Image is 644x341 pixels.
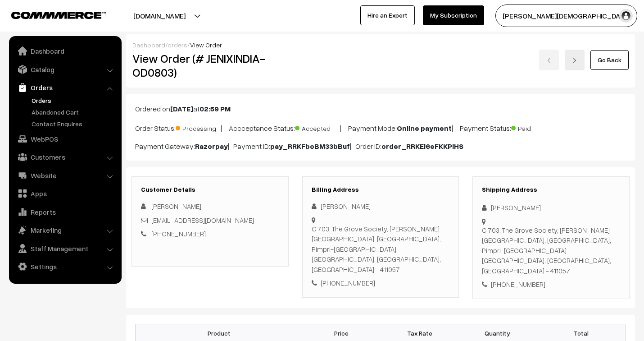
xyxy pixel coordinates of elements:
[190,41,222,49] span: View Order
[572,58,577,63] img: right-arrow.png
[195,142,228,151] b: Razorpay
[295,121,340,133] span: Accepted
[482,186,620,194] h3: Shipping Address
[11,149,118,165] a: Customers
[176,121,221,133] span: Processing
[360,5,415,25] a: Hire an Expert
[381,142,463,151] b: order_RRKEi6eFKKPiHS
[619,9,633,23] img: user
[200,104,231,113] b: 02:59 PM
[141,186,279,194] h3: Customer Details
[482,279,620,290] div: [PHONE_NUMBER]
[135,121,626,134] p: Order Status: | Accceptance Status: | Payment Mode: | Payment Status:
[151,230,206,238] a: [PHONE_NUMBER]
[11,131,118,147] a: WebPOS
[312,201,450,212] div: [PERSON_NAME]
[135,141,626,152] p: Payment Gateway: | Payment ID: | Order ID:
[11,222,118,238] a: Marketing
[135,103,626,114] p: Ordered on at
[11,61,118,78] a: Catalog
[29,107,118,117] a: Abandoned Cart
[11,204,118,220] a: Reports
[132,41,165,49] a: Dashboard
[11,79,118,96] a: Orders
[482,225,620,276] div: C 703, The Grove Society, [PERSON_NAME][GEOGRAPHIC_DATA], [GEOGRAPHIC_DATA], Pimpri-[GEOGRAPHIC_D...
[397,124,452,133] b: Online payment
[29,119,118,129] a: Contact Enquires
[151,216,254,224] a: [EMAIL_ADDRESS][DOMAIN_NAME]
[511,121,556,133] span: Paid
[11,240,118,257] a: Staff Management
[11,185,118,202] a: Apps
[151,202,201,210] span: [PERSON_NAME]
[495,5,637,27] button: [PERSON_NAME][DEMOGRAPHIC_DATA]
[132,40,629,50] div: / /
[312,224,450,275] div: C 703, The Grove Society, [PERSON_NAME][GEOGRAPHIC_DATA], [GEOGRAPHIC_DATA], Pimpri-[GEOGRAPHIC_D...
[423,5,484,25] a: My Subscription
[11,167,118,184] a: Website
[312,186,450,194] h3: Billing Address
[168,41,187,49] a: orders
[11,9,90,20] a: COMMMERCE
[11,258,118,275] a: Settings
[11,12,106,18] img: COMMMERCE
[11,43,118,59] a: Dashboard
[270,142,350,151] b: pay_RRKFboBM33bBuf
[312,278,450,288] div: [PHONE_NUMBER]
[102,5,217,27] button: [DOMAIN_NAME]
[482,203,620,213] div: [PERSON_NAME]
[132,51,289,79] h2: View Order (# JENIXINDIA-OD0803)
[170,104,193,113] b: [DATE]
[590,50,629,70] a: Go Back
[29,96,118,105] a: Orders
